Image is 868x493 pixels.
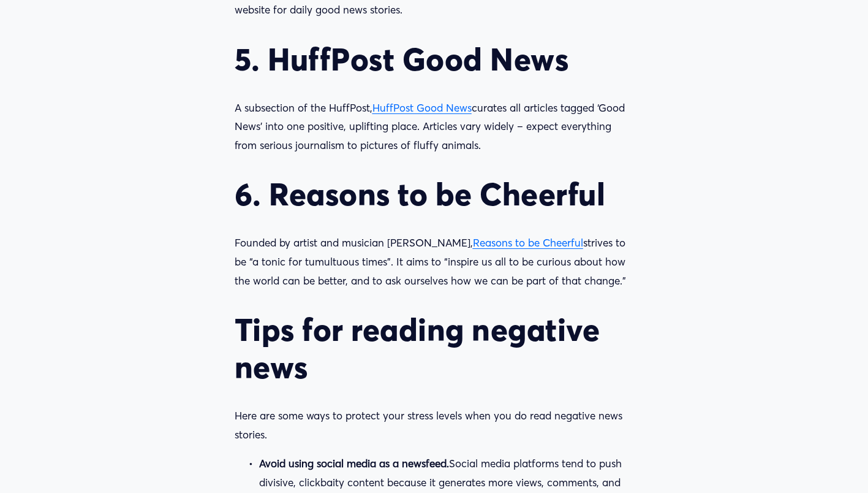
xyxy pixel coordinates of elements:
[235,99,634,155] p: A subsection of the HuffPost, curates all articles tagged ‘Good News’ into one positive, upliftin...
[235,311,634,386] h2: Tips for reading negative news
[372,101,472,114] a: HuffPost Good News
[235,175,634,213] h2: 6. Reasons to be Cheerful
[259,457,449,470] strong: Avoid using social media as a newsfeed.
[235,407,634,444] p: Here are some ways to protect your stress levels when you do read negative news stories.
[235,40,634,78] h2: 5. HuffPost Good News
[473,236,583,249] a: Reasons to be Cheerful
[235,234,634,290] p: Founded by artist and musician [PERSON_NAME], strives to be “a tonic for tumultuous times”. It ai...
